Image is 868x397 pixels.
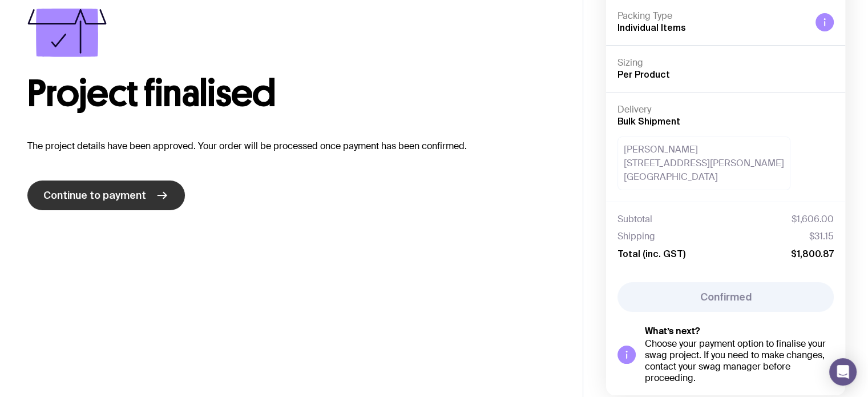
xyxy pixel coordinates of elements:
[617,22,686,33] span: Individual Items
[617,69,670,79] span: Per Product
[645,326,834,337] h5: What’s next?
[645,338,834,384] div: Choose your payment option to finalise your swag project. If you need to make changes, contact yo...
[791,248,834,259] span: $1,800.87
[617,231,655,242] span: Shipping
[617,104,834,115] h4: Delivery
[617,10,806,22] h4: Packing Type
[617,57,834,69] h4: Sizing
[617,282,834,312] button: Confirmed
[43,189,146,202] span: Continue to payment
[617,137,790,190] div: [PERSON_NAME] [STREET_ADDRESS][PERSON_NAME] [GEOGRAPHIC_DATA]
[792,214,834,225] span: $1,606.00
[809,231,834,242] span: $31.15
[27,181,185,210] a: Continue to payment
[27,139,555,153] p: The project details have been approved. Your order will be processed once payment has been confir...
[617,214,652,225] span: Subtotal
[27,75,555,112] h1: Project finalised
[617,116,680,126] span: Bulk Shipment
[617,248,685,259] span: Total (inc. GST)
[829,358,857,386] div: Open Intercom Messenger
